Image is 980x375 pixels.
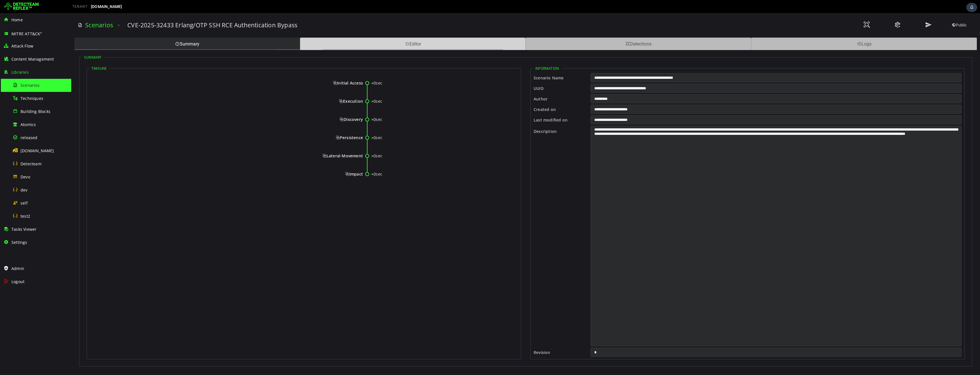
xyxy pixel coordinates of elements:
div: +0sec [300,85,444,91]
div: +0sec [300,158,444,164]
span: Logout [11,279,24,284]
div: +0sec [300,140,444,146]
label: Last modified on [462,102,519,112]
label: Scenario Name [462,60,519,69]
span: self [21,200,28,206]
span: > [46,9,49,15]
button: Public [874,9,902,16]
span: Detecteam [21,161,42,166]
span: Admin [11,266,24,271]
div: +0sec [300,122,444,127]
span: Attack Flow [11,43,33,49]
div: Summary [3,24,229,37]
span: [DOMAIN_NAME] [21,148,54,153]
div: +0sec [300,67,444,73]
span: dev [21,187,28,193]
span: TENANT: [72,5,89,9]
sup: ® [40,32,42,34]
label: UUID [462,71,519,80]
h3: CVE-2025-32433 Erlang/OTP SSH RCE Authentication Bypass [56,8,226,16]
span: Persistence [265,122,292,127]
legend: Timeline [18,53,38,58]
span: Techniques [21,96,43,101]
span: Settings [11,240,27,245]
span: Impact [274,158,292,164]
a: Scenarios [14,8,42,16]
span: Atomics [21,122,36,127]
legend: Information [462,53,490,58]
span: Home [11,17,23,22]
span: Public [881,10,895,14]
span: MITRE ATT&CK [11,31,42,36]
div: Editor [229,24,454,37]
div: Detections [454,24,680,37]
span: Content Management [11,56,54,62]
span: Scenarios [21,83,40,88]
span: released [21,135,38,140]
legend: Summary [11,42,32,47]
span: test2 [21,213,30,219]
div: +0sec [300,104,444,109]
label: Created on [462,92,519,101]
span: Lateral Movement [251,140,292,145]
span: Devo [21,174,30,180]
img: Detecteam logo [4,2,39,11]
span: Building Blocks [21,109,50,114]
label: Description [462,113,519,121]
span: Execution [268,85,292,91]
span: Discovery [268,104,292,109]
label: Revision [462,335,519,344]
span: [DOMAIN_NAME] [91,4,122,9]
div: Logs [680,24,906,37]
label: Author [462,81,519,90]
span: Initial Access [262,67,292,73]
span: Tasks Viewer [11,226,36,232]
span: Libraries [11,69,29,75]
div: Task Notifications [966,3,977,12]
